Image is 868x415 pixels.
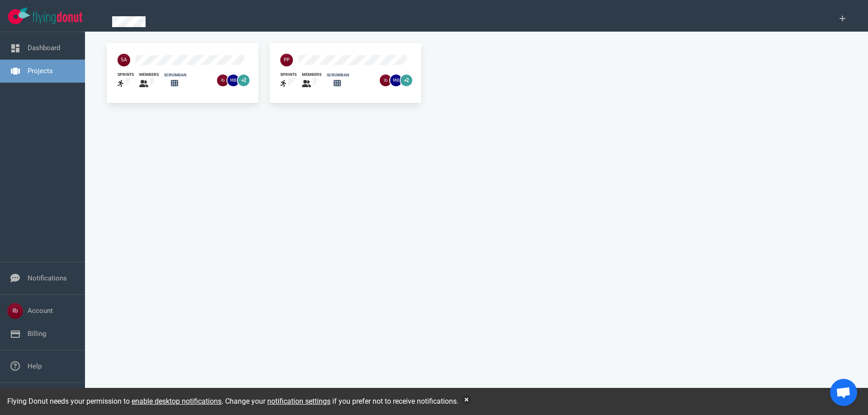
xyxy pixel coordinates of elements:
[28,274,67,282] a: Notifications
[241,78,246,83] text: +2
[118,72,134,89] a: sprints
[404,78,409,83] text: +2
[390,75,402,86] img: 26
[380,75,392,86] img: 26
[327,72,349,78] div: scrumban
[28,330,46,338] a: Billing
[7,397,222,406] span: Flying Donut needs your permission to
[302,72,321,89] a: members
[280,72,297,78] div: sprints
[217,75,229,86] img: 26
[118,54,130,66] img: 40
[28,44,60,52] a: Dashboard
[164,72,186,78] div: scrumban
[267,397,330,406] a: notification settings
[28,67,53,75] a: Projects
[280,72,297,89] a: sprints
[280,54,293,66] img: 40
[222,397,458,406] span: . Change your if you prefer not to receive notifications.
[28,362,42,370] a: Help
[139,72,159,78] div: members
[33,12,82,24] img: Flying Donut text logo
[28,307,53,315] a: Account
[118,72,134,78] div: sprints
[132,397,222,406] a: enable desktop notifications
[139,72,159,89] a: members
[227,75,239,86] img: 26
[830,379,857,406] div: Open de chat
[302,72,321,78] div: members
